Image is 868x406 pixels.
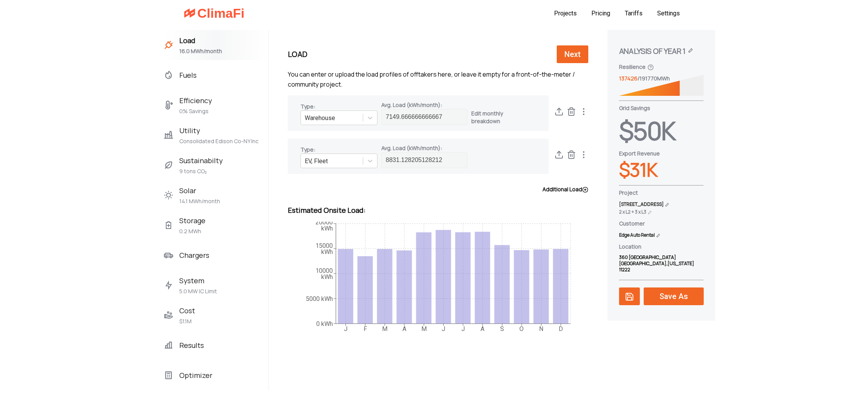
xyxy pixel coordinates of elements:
img: svg+xml;base64,PHN2ZyB4bWxucz0iaHR0cDovL3d3dy53My5vcmcvMjAwMC9zdmciIHdpZHRoPSIyMCIgaGVpZ2h0PSIyMC... [164,70,173,80]
tspan: O [519,325,524,332]
a: Projects [554,10,577,17]
label: 2 x L2 + 3 x L3 [619,208,704,216]
tspan: kWh [321,248,333,256]
tspan: M [382,325,387,332]
label: Type : [300,146,372,154]
tspan: 5000 kWh [306,295,333,302]
label: Avg. Load (kWh/month) : [381,101,462,109]
span: Load [179,34,222,47]
img: ClimaFi [184,7,244,19]
tspan: 0 kWh [316,320,333,327]
span: Save As [658,292,690,301]
img: svg+xml;base64,PHN2ZyB4bWxucz0iaHR0cDovL3d3dy53My5vcmcvMjAwMC9zdmciIHdpZHRoPSIyMCIgaGVpZ2h0PSIyMC... [164,251,173,260]
h2: Estimated Onsite Load: [288,205,588,216]
div: Warehouse [305,114,335,122]
span: Cost [179,304,195,317]
span: 0.2 MWh [179,227,205,236]
span: Solar [179,184,220,197]
label: Edge Auto Rental [619,231,704,239]
tspan: J [344,325,347,332]
label: Avg. Load (kWh/month) : [381,144,462,152]
tspan: M [421,325,427,332]
span: Analysis of Year 1 [619,45,686,57]
button: Save As [644,287,704,305]
a: Settings [657,10,680,17]
span: 0% Savings [179,107,212,116]
label: Type : [300,103,372,110]
span: Storage [179,214,205,227]
img: svg+xml;base64,PHN2ZyB4bWxucz0iaHR0cDovL3d3dy53My5vcmcvMjAwMC9zdmciIHdpZHRoPSIyMCIgaGVpZ2h0PSIyMC... [164,100,173,110]
span: System [179,274,217,287]
label: Location [619,243,704,251]
img: svg+xml;base64,PHN2ZyB4bWxucz0iaHR0cDovL3d3dy53My5vcmcvMjAwMC9zdmciIHdpZHRoPSIyMCIgaGVpZ2h0PSIyMC... [164,40,173,50]
label: Grid Savings [619,104,650,112]
span: Results [179,339,204,351]
tspan: 20000 [315,219,333,226]
span: Chargers [179,249,209,261]
tspan: J [461,325,465,332]
tspan: A [402,325,406,332]
tspan: kWh [321,225,333,232]
span: Efficiency [179,94,212,107]
img: 1iWjx20kR40kXaTmOtDnxfLBeiQAXve2ns5AzLg7pKeAK2c8Hj6fknzcGW5iqBD1gaAj36TJj8fwA27rY0dxG4pmaKIIkkjy+... [164,281,173,290]
img: OOQQSTSej0ckfRYwUAduVwtCcnrKYAFjwSztfH4BywAAAABJRU5ErkJggg== [164,221,173,230]
span: 5.0 MW IC Limit [179,287,217,296]
img: svg+xml;base64,PHN2ZyB4bWxucz0iaHR0cDovL3d3dy53My5vcmcvMjAwMC9zdmciIHdpZHRoPSIyMCIgaGVpZ2h0PSIyMC... [164,371,173,380]
span: $31K [619,157,658,182]
tspan: kWh [321,273,333,281]
span: Sustainabilty [179,154,223,167]
img: svg+xml;base64,PHN2ZyB4bWxucz0iaHR0cDovL3d3dy53My5vcmcvMjAwMC9zdmciIHdpZHRoPSI0OCIgaGVpZ2h0PSI0OC... [164,341,173,350]
tspan: S [500,325,504,332]
img: svg+xml;base64,PHN2ZyB4bWxucz0iaHR0cDovL3d3dy53My5vcmcvMjAwMC9zdmciIHdpZHRoPSIyMCIgaGVpZ2h0PSIyMC... [164,130,173,140]
span: Optimizer [179,369,212,381]
label: Resilience [619,63,646,71]
tspan: A [481,325,484,332]
a: Tariffs [625,10,643,17]
tspan: 10000 [315,267,333,274]
span: Next [563,50,583,59]
label: 360 [GEOGRAPHIC_DATA] [GEOGRAPHIC_DATA] , [US_STATE] 11222 [619,254,704,273]
label: Additional Load [542,185,588,193]
span: 14.1 MWh/month [179,197,220,206]
img: wEkxTkeCYn29kAAAAASUVORK5CYII= [164,311,173,320]
div: You can enter or upload the load profiles of offtakers here, or leave it empty for a front-of-the... [288,69,588,337]
label: Project [619,189,704,197]
h2: Load [288,48,307,60]
img: svg+xml;base64,PHN2ZyB4bWxucz0iaHR0cDovL3d3dy53My5vcmcvMjAwMC9zdmciIHdpZHRoPSIyMCIgaGVpZ2h0PSIyMC... [164,160,173,170]
span: 16.0 MWh/month [179,47,222,56]
img: SawyfpvAAAAABJRU5ErkJggg== [164,190,173,200]
div: EV, Fleet [305,157,328,165]
label: Edit monthly breakdown [471,110,504,125]
label: [STREET_ADDRESS] [619,200,704,208]
span: $1.1M [179,317,195,326]
tspan: J [442,325,445,332]
label: Customer [619,220,704,227]
tspan: N [539,325,543,332]
span: $50K [619,112,676,150]
span: Fuels [179,69,197,81]
span: 9 tons CO₂ [179,167,223,176]
span: Utility [179,124,259,137]
button: Next [557,45,588,63]
tspan: D [559,325,563,332]
a: Pricing [591,10,610,17]
tspan: F [364,325,367,332]
label: Export Revenue [619,150,660,157]
tspan: 15000 [315,242,333,249]
span: Consolidated Edison Co-NY Inc [179,137,259,146]
p: You can enter or upload the load profiles of offtakers here, or leave it empty for a front-of-the... [288,69,588,89]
